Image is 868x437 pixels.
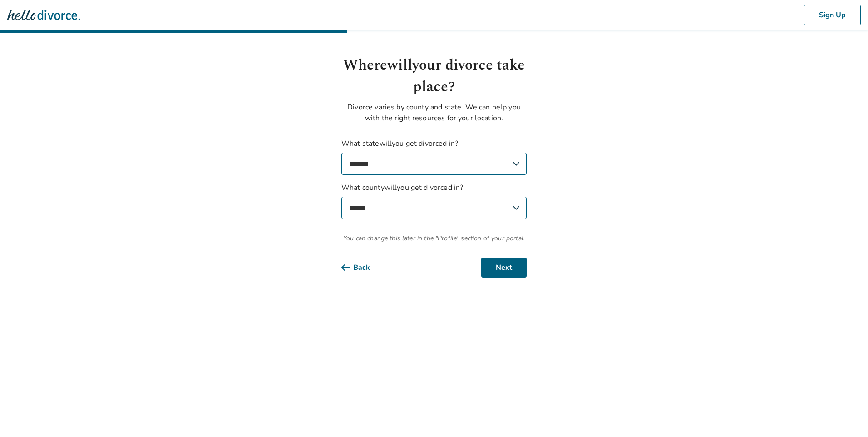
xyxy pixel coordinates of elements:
label: What state will you get divorced in? [341,138,527,175]
iframe: Chat Widget [823,393,868,437]
img: Hello Divorce Logo [7,6,80,24]
button: Next [481,258,527,278]
label: What county will you get divorced in? [341,182,527,219]
select: What countywillyou get divorced in? [341,197,527,219]
span: You can change this later in the "Profile" section of your portal. [341,233,527,243]
button: Back [341,258,385,278]
button: Sign Up [804,5,861,25]
p: Divorce varies by county and state. We can help you with the right resources for your location. [341,102,527,124]
select: What statewillyou get divorced in? [341,153,527,175]
h1: Where will your divorce take place? [341,55,527,98]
